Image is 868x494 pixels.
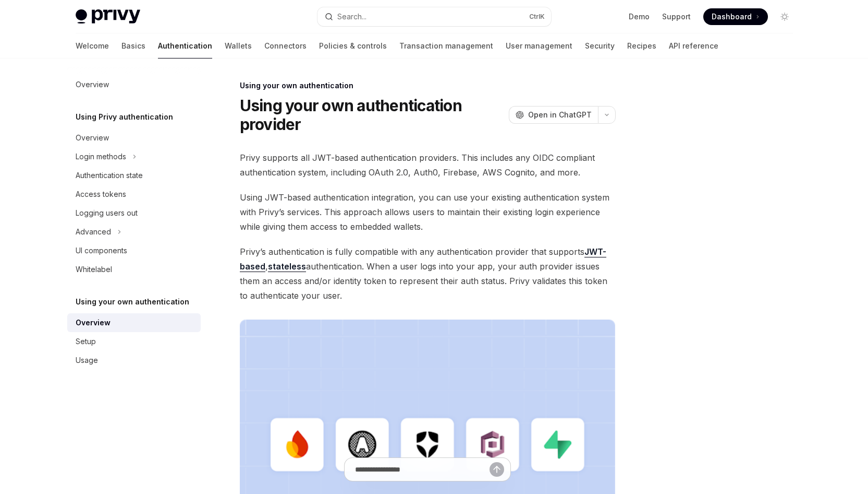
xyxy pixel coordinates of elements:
[528,110,592,120] span: Open in ChatGPT
[240,150,616,180] span: Privy supports all JWT-based authentication providers. This includes any OIDC compliant authentic...
[225,33,252,58] a: Wallets
[712,11,752,22] span: Dashboard
[317,7,551,26] button: Open search
[506,33,572,58] a: User management
[158,33,212,58] a: Authentication
[319,33,387,58] a: Policies & controls
[585,33,615,58] a: Security
[240,244,616,303] span: Privy’s authentication is fully compatible with any authentication provider that supports , authe...
[76,111,173,123] h5: Using Privy authentication
[76,150,126,163] div: Login methods
[67,241,201,260] a: UI components
[529,13,545,21] span: Ctrl K
[264,33,307,58] a: Connectors
[67,332,201,351] a: Setup
[121,33,145,58] a: Basics
[240,190,616,234] span: Using JWT-based authentication integration, you can use your existing authentication system with ...
[67,260,201,279] a: Whitelabel
[509,106,598,124] button: Open in ChatGPT
[76,316,111,329] div: Overview
[67,204,201,222] a: Logging users out
[67,75,201,94] a: Overview
[76,296,189,308] h5: Using your own authentication
[76,354,98,367] div: Usage
[629,11,650,22] a: Demo
[76,188,126,201] div: Access tokens
[76,78,109,91] div: Overview
[776,8,793,25] button: Toggle dark mode
[76,33,109,58] a: Welcome
[399,33,493,58] a: Transaction management
[76,226,111,238] div: Advanced
[76,207,138,219] div: Logging users out
[662,11,691,22] a: Support
[76,244,127,257] div: UI components
[355,458,490,481] input: Ask a question...
[67,185,201,204] a: Access tokens
[67,351,201,370] a: Usage
[627,33,656,58] a: Recipes
[67,128,201,147] a: Overview
[76,335,96,348] div: Setup
[240,96,505,134] h1: Using your own authentication provider
[76,9,140,24] img: light logo
[76,169,143,182] div: Authentication state
[490,462,504,477] button: Send message
[76,132,109,144] div: Overview
[337,10,366,23] div: Search...
[669,33,718,58] a: API reference
[67,222,201,241] button: Toggle Advanced section
[67,313,201,332] a: Overview
[76,263,112,276] div: Whitelabel
[703,8,768,25] a: Dashboard
[240,80,616,91] div: Using your own authentication
[67,166,201,185] a: Authentication state
[67,147,201,166] button: Toggle Login methods section
[268,261,306,272] a: stateless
